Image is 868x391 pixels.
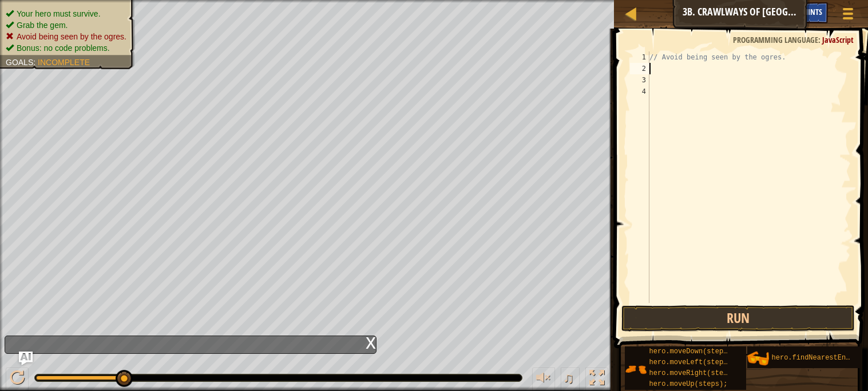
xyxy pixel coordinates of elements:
span: Incomplete [38,58,90,67]
button: ♫ [561,368,580,391]
span: hero.moveUp(steps); [649,380,728,388]
div: x [366,336,376,348]
span: Grab the gem. [17,21,68,30]
span: hero.moveLeft(steps); [649,358,736,366]
span: Hints [803,6,822,17]
span: JavaScript [822,34,854,45]
span: Avoid being seen by the ogres. [17,32,126,41]
button: Ask AI [767,2,798,23]
div: 3 [630,74,649,86]
li: Your hero must survive. [6,8,126,19]
span: Goals [6,58,33,67]
span: Ask AI [772,6,792,17]
li: Grab the gem. [6,19,126,31]
button: Run [621,305,854,332]
button: Show game menu [834,2,862,29]
div: 2 [630,63,649,74]
span: : [33,58,38,67]
button: Toggle fullscreen [585,368,608,391]
span: ♫ [563,369,574,386]
span: Bonus: no code problems. [17,43,110,53]
span: : [818,34,822,45]
span: Programming language [733,34,818,45]
img: portrait.png [747,348,769,369]
img: portrait.png [625,358,647,380]
button: Adjust volume [532,368,555,391]
div: 1 [630,51,649,63]
div: 4 [630,86,649,97]
li: Avoid being seen by the ogres. [6,31,126,42]
span: hero.moveDown(steps); [649,348,736,356]
button: Ctrl + P: Pause [6,368,29,391]
button: Ask AI [19,352,33,365]
span: Your hero must survive. [17,9,101,18]
li: Bonus: no code problems. [6,42,126,54]
span: hero.moveRight(steps); [649,369,740,377]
